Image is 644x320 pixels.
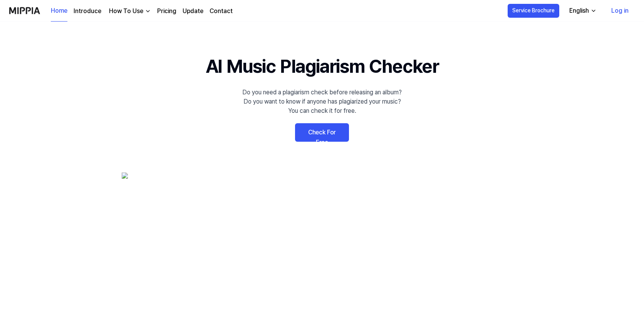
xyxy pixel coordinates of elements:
[210,7,233,16] a: Contact
[508,4,559,18] button: Service Brochure
[107,7,151,16] button: How To Use
[563,3,601,18] button: English
[157,7,176,16] a: Pricing
[206,52,439,80] h1: AI Music Plagiarism Checker
[107,7,145,16] div: How To Use
[242,88,402,116] div: Do you need a plagiarism check before releasing an album? Do you want to know if anyone has plagi...
[568,6,590,15] div: English
[295,123,349,142] a: Check For Free
[74,7,101,16] a: Introduce
[145,8,151,14] img: down
[183,7,203,16] a: Update
[51,0,67,22] a: Home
